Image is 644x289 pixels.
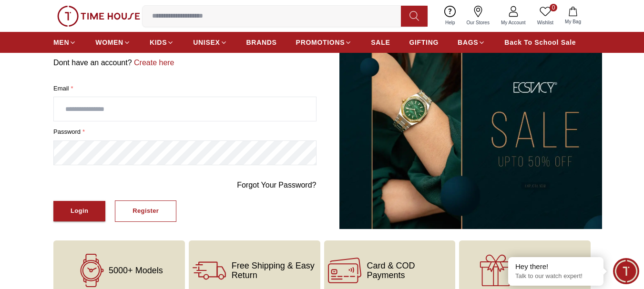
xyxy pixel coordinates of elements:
[296,34,352,51] a: PROMOTIONS
[371,38,390,47] span: SALE
[461,4,495,28] a: Our Stores
[440,4,461,28] a: Help
[458,34,485,51] a: BAGS
[71,206,88,217] div: Login
[550,4,557,11] span: 0
[504,38,576,47] span: Back To School Sale
[367,261,452,280] span: Card & COD Payments
[246,34,277,51] a: BRANDS
[339,32,603,229] img: ...
[53,201,105,221] button: Login
[232,261,317,280] span: Free Shipping & Easy Return
[409,34,439,51] a: GIFTING
[561,18,585,25] span: My Bag
[237,179,316,191] a: Forgot Your Password?
[296,38,345,47] span: PROMOTIONS
[115,200,176,222] button: Register
[57,6,140,27] img: ...
[515,262,596,271] div: Hey there!
[109,266,163,275] span: 5000+ Models
[559,5,587,27] button: My Bag
[533,19,557,26] span: Wishlist
[497,19,530,26] span: My Account
[193,38,220,47] span: UNISEX
[95,38,123,47] span: WOMEN
[53,84,317,93] label: Email
[613,258,639,284] div: Chat Widget
[193,34,227,51] a: UNISEX
[133,206,159,217] div: Register
[95,34,131,51] a: WOMEN
[463,19,493,26] span: Our Stores
[150,38,167,47] span: KIDS
[53,57,317,69] p: Dont have an account?
[409,38,439,47] span: GIFTING
[458,38,478,47] span: BAGS
[132,59,174,67] a: Create here
[371,34,390,51] a: SALE
[504,34,576,51] a: Back To School Sale
[53,34,76,51] a: MEN
[246,38,277,47] span: BRANDS
[150,34,174,51] a: KIDS
[515,272,596,280] p: Talk to our watch expert!
[532,4,559,28] a: 0Wishlist
[53,127,317,137] label: password
[441,19,459,26] span: Help
[53,38,69,47] span: MEN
